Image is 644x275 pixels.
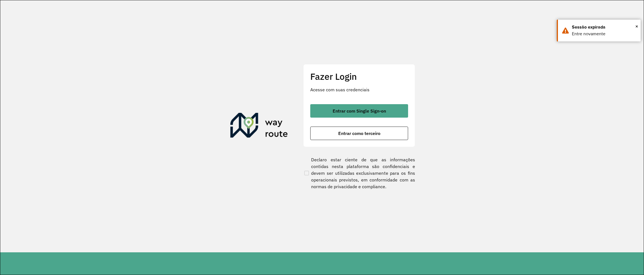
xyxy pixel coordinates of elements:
button: button [310,127,408,140]
label: Declaro estar ciente de que as informações contidas nesta plataforma são confidenciais e devem se... [303,156,415,190]
div: Sessão expirada [572,24,636,31]
img: Roteirizador AmbevTech [230,113,288,140]
span: Entrar como terceiro [338,131,380,136]
div: Entre novamente [572,31,636,37]
h2: Fazer Login [310,71,408,82]
span: × [635,22,638,31]
span: Entrar com Single Sign-on [333,109,386,113]
p: Acesse com suas credenciais [310,86,408,93]
button: button [310,104,408,118]
button: Close [635,22,638,31]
